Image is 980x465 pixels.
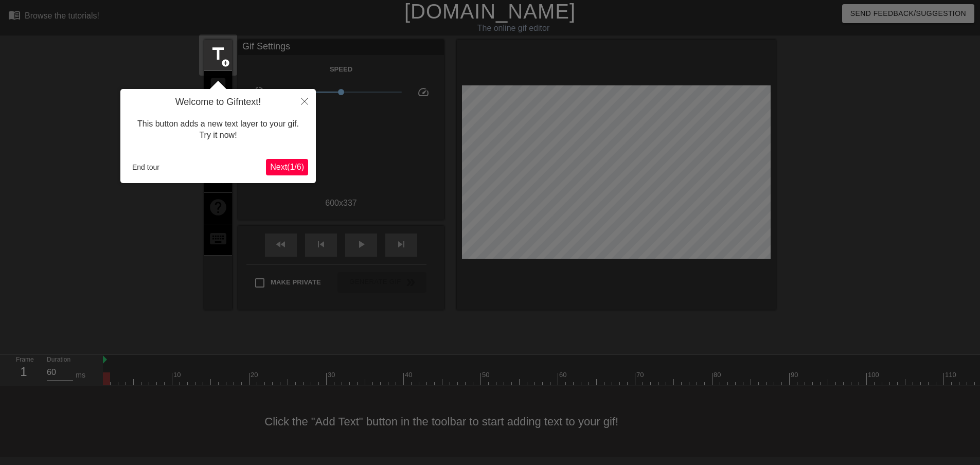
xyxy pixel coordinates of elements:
div: This button adds a new text layer to your gif. Try it now! [128,108,308,152]
button: Close [293,89,316,113]
span: Next ( 1 / 6 ) [270,163,304,171]
button: End tour [128,159,164,175]
h4: Welcome to Gifntext! [128,97,308,108]
button: Next [266,159,308,175]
